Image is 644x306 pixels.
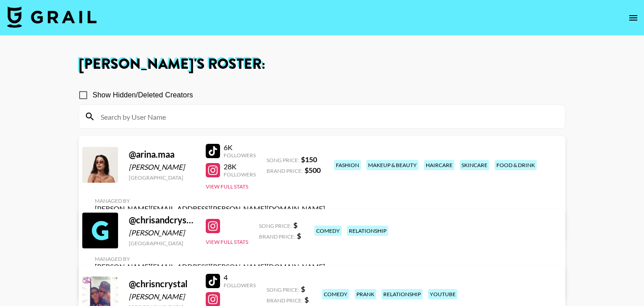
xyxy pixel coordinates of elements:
button: View Full Stats [206,183,248,190]
div: [GEOGRAPHIC_DATA] [129,174,195,181]
div: comedy [322,289,349,299]
strong: $ [305,295,309,304]
div: [PERSON_NAME] [129,292,195,301]
div: Followers [224,152,256,159]
h1: [PERSON_NAME] 's Roster: [79,57,565,71]
strong: $ 150 [301,155,317,163]
strong: $ 500 [305,166,321,174]
div: food & drink [495,160,537,170]
div: [PERSON_NAME] [129,163,195,172]
strong: $ [297,231,301,240]
div: Managed By [95,197,325,204]
span: Brand Price: [259,233,295,240]
div: [PERSON_NAME][EMAIL_ADDRESS][PERSON_NAME][DOMAIN_NAME] [95,204,325,213]
div: fashion [334,160,361,170]
div: @ arina.maa [129,149,195,160]
input: Search by User Name [95,109,559,124]
div: comedy [314,226,342,236]
div: youtube [428,289,458,299]
div: [PERSON_NAME] [129,228,195,237]
span: Show Hidden/Deleted Creators [93,90,193,101]
div: Managed By [95,256,325,262]
div: haircare [424,160,454,170]
div: @ chrisncrystal [129,278,195,289]
button: View Full Stats [206,239,248,245]
span: Brand Price: [267,168,303,174]
div: Followers [224,282,256,289]
img: Grail Talent [7,6,97,28]
span: Song Price: [267,157,299,163]
div: 4 [224,273,256,282]
div: relationship [381,289,423,299]
div: [GEOGRAPHIC_DATA] [129,240,195,247]
strong: $ [301,285,305,293]
span: Brand Price: [267,297,303,304]
div: 6K [224,143,256,152]
div: Followers [224,171,256,178]
div: prank [355,289,376,299]
div: makeup & beauty [366,160,419,170]
button: open drawer [624,9,642,27]
div: relationship [347,226,388,236]
div: [PERSON_NAME][EMAIL_ADDRESS][PERSON_NAME][DOMAIN_NAME] [95,262,325,271]
div: 28K [224,162,256,171]
span: Song Price: [259,222,292,229]
span: Song Price: [267,286,299,293]
div: @ chrisandcrystal14 [129,214,195,226]
div: skincare [460,160,489,170]
strong: $ [293,221,297,229]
